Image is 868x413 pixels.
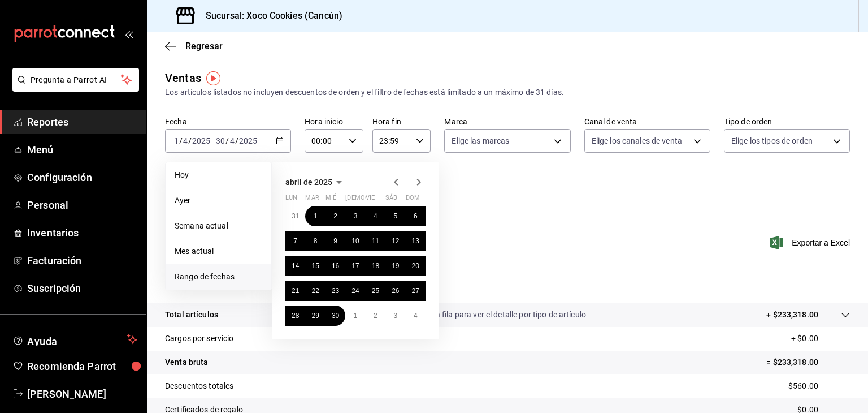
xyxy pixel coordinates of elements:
[414,312,418,320] abbr: 4 de mayo de 2025
[333,237,337,245] abbr: 9 de abril de 2025
[206,71,220,85] img: Tooltip marker
[292,262,299,270] abbr: 14 de abril de 2025
[372,118,431,126] label: Hora fin
[188,136,192,145] span: /
[165,87,850,98] div: Los artículos listados no incluyen descuentos de orden y el filtro de fechas está limitado a un m...
[406,306,426,326] button: 4 de mayo de 2025
[292,287,299,295] abbr: 21 de abril de 2025
[229,136,235,145] input: --
[372,287,379,295] abbr: 25 de abril de 2025
[165,356,208,368] p: Venta bruta
[165,380,233,392] p: Descuentos totales
[311,312,319,320] abbr: 29 de abril de 2025
[8,82,139,94] a: Pregunta a Parrot AI
[372,262,379,270] abbr: 18 de abril de 2025
[584,118,710,126] label: Canal de venta
[791,333,850,345] p: + $0.00
[731,135,813,147] span: Elige los tipos de orden
[772,236,850,249] button: Exportar a Excel
[366,256,385,276] button: 18 de abril de 2025
[235,136,238,145] span: /
[766,309,818,321] p: + $233,318.00
[385,281,405,301] button: 26 de abril de 2025
[393,212,397,220] abbr: 5 de abril de 2025
[366,281,385,301] button: 25 de abril de 2025
[414,212,418,220] abbr: 6 de abril de 2025
[175,271,262,283] span: Rango de fechas
[27,386,137,402] span: [PERSON_NAME]
[215,136,225,145] input: --
[392,262,399,270] abbr: 19 de abril de 2025
[212,136,214,145] span: -
[292,312,299,320] abbr: 28 de abril de 2025
[185,41,223,51] span: Regresar
[325,306,345,326] button: 30 de abril de 2025
[412,237,419,245] abbr: 13 de abril de 2025
[392,237,399,245] abbr: 12 de abril de 2025
[192,136,211,145] input: ----
[183,136,188,145] input: --
[175,195,262,206] span: Ayer
[325,256,345,276] button: 16 de abril de 2025
[165,276,850,290] p: Resumen
[305,281,325,301] button: 22 de abril de 2025
[27,333,123,346] span: Ayuda
[311,287,319,295] abbr: 22 de abril de 2025
[345,194,412,206] abbr: jueves
[784,380,850,392] p: - $560.00
[366,194,375,206] abbr: viernes
[332,287,339,295] abbr: 23 de abril de 2025
[285,306,305,326] button: 28 de abril de 2025
[27,197,137,213] span: Personal
[305,118,363,126] label: Hora inicio
[372,237,379,245] abbr: 11 de abril de 2025
[124,29,133,38] button: open_drawer_menu
[31,74,121,86] span: Pregunta a Parrot AI
[293,237,297,245] abbr: 7 de abril de 2025
[351,287,359,295] abbr: 24 de abril de 2025
[314,237,318,245] abbr: 8 de abril de 2025
[285,281,305,301] button: 21 de abril de 2025
[285,256,305,276] button: 14 de abril de 2025
[165,309,218,321] p: Total artículos
[165,333,234,345] p: Cargos por servicio
[12,68,139,92] button: Pregunta a Parrot AI
[285,178,332,187] span: abril de 2025
[314,212,318,220] abbr: 1 de abril de 2025
[345,306,365,326] button: 1 de mayo de 2025
[165,70,201,87] div: Ventas
[27,170,137,185] span: Configuración
[285,206,305,226] button: 31 de marzo de 2025
[27,142,137,157] span: Menú
[225,136,229,145] span: /
[724,118,850,126] label: Tipo de orden
[398,309,586,321] p: Da clic en la fila para ver el detalle por tipo de artículo
[305,231,325,251] button: 8 de abril de 2025
[311,262,319,270] abbr: 15 de abril de 2025
[385,194,397,206] abbr: sábado
[305,306,325,326] button: 29 de abril de 2025
[345,206,365,226] button: 3 de abril de 2025
[345,231,365,251] button: 10 de abril de 2025
[351,237,359,245] abbr: 10 de abril de 2025
[345,281,365,301] button: 24 de abril de 2025
[305,194,319,206] abbr: martes
[285,175,346,189] button: abril de 2025
[406,231,426,251] button: 13 de abril de 2025
[392,287,399,295] abbr: 26 de abril de 2025
[412,262,419,270] abbr: 20 de abril de 2025
[366,306,385,326] button: 2 de mayo de 2025
[406,281,426,301] button: 27 de abril de 2025
[332,312,339,320] abbr: 30 de abril de 2025
[305,256,325,276] button: 15 de abril de 2025
[385,231,405,251] button: 12 de abril de 2025
[179,136,183,145] span: /
[406,256,426,276] button: 20 de abril de 2025
[406,194,420,206] abbr: domingo
[27,253,137,268] span: Facturación
[406,206,426,226] button: 6 de abril de 2025
[385,306,405,326] button: 3 de mayo de 2025
[175,220,262,232] span: Semana actual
